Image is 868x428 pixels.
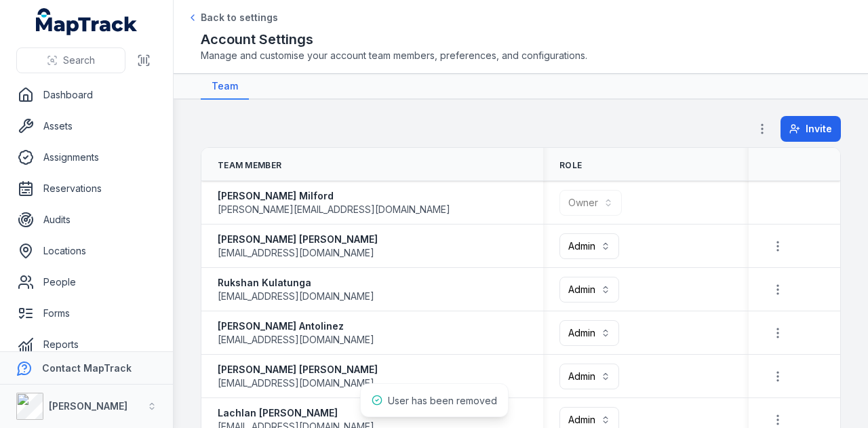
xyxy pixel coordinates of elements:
span: [EMAIL_ADDRESS][DOMAIN_NAME] [218,246,374,260]
strong: Rukshan Kulatunga [218,276,374,290]
span: User has been removed [388,395,497,406]
a: MapTrack [36,8,138,35]
button: Admin [559,233,619,259]
strong: [PERSON_NAME] Milford [218,189,450,203]
span: [EMAIL_ADDRESS][DOMAIN_NAME] [218,376,374,390]
strong: Contact MapTrack [42,362,132,374]
strong: [PERSON_NAME] [49,400,127,412]
span: [PERSON_NAME][EMAIL_ADDRESS][DOMAIN_NAME] [218,203,450,216]
button: Search [16,47,125,73]
a: Reservations [11,175,162,202]
a: Reports [11,331,162,358]
strong: [PERSON_NAME] [PERSON_NAME] [218,233,378,246]
a: Forms [11,300,162,327]
a: Audits [11,206,162,233]
strong: Lachlan [PERSON_NAME] [218,406,374,420]
a: Dashboard [11,81,162,109]
button: Admin [559,320,619,346]
a: People [11,269,162,296]
span: Search [63,54,95,67]
span: Back to settings [201,11,278,24]
button: Admin [559,364,619,389]
a: Back to settings [187,11,278,24]
a: Assets [11,113,162,140]
strong: [PERSON_NAME] [PERSON_NAME] [218,363,378,376]
span: Team Member [218,160,281,171]
button: Admin [559,277,619,303]
strong: [PERSON_NAME] Antolinez [218,319,374,333]
span: [EMAIL_ADDRESS][DOMAIN_NAME] [218,290,374,303]
a: Assignments [11,144,162,171]
a: Team [201,74,249,100]
h2: Account Settings [201,30,841,49]
span: Role [559,160,582,171]
a: Locations [11,237,162,265]
span: Invite [806,122,832,136]
span: [EMAIL_ADDRESS][DOMAIN_NAME] [218,333,374,347]
button: Invite [781,116,841,142]
span: Manage and customise your account team members, preferences, and configurations. [201,49,841,62]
